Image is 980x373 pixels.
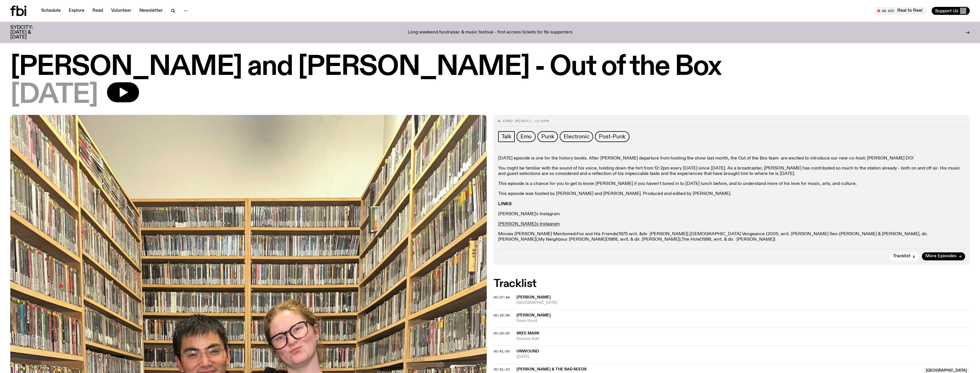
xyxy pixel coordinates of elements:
[516,318,970,324] span: Swim Good
[494,296,510,299] button: 00:07:44
[516,336,970,342] span: Session Add
[494,314,510,317] button: 00:18:58
[503,119,519,123] span: Aired on
[531,119,549,123] span: , 12:00pm
[10,25,47,40] h3: SYDCITY: [DATE] & [DATE]
[890,252,919,260] button: Tracklist
[516,349,539,353] span: Unwound
[599,133,625,140] span: Post-Punk
[498,181,965,187] p: This episode is a chance for you to get to know [PERSON_NAME] if you haven’t tuned in to [DATE] l...
[498,202,512,206] strong: LINKS
[935,8,958,13] span: Support Us
[494,349,510,354] span: 00:41:50
[494,332,510,335] button: 00:29:52
[893,254,910,258] span: Tracklist
[516,367,587,371] span: [PERSON_NAME] & The Bad Seeds
[564,133,589,140] span: Electronic
[498,222,560,226] a: [PERSON_NAME]'s Instagram
[494,350,510,353] button: 00:41:50
[65,7,88,15] a: Explore
[498,212,560,216] a: [PERSON_NAME]'s Instagram
[108,7,135,15] a: Volunteer
[38,7,64,15] a: Schedule
[516,300,970,306] span: [GEOGRAPHIC_DATA]
[89,7,106,15] a: Read
[494,367,510,372] span: 00:51:10
[519,119,531,123] span: [DATE]
[925,254,957,258] span: More Episodes
[494,279,970,289] h2: Tracklist
[516,331,539,335] span: Skee Mask
[560,131,593,142] a: Electronic
[498,191,965,197] p: This episode was hosted by [PERSON_NAME] and [PERSON_NAME]. Produced and edited by [PERSON_NAME].
[136,7,166,15] a: Newsletter
[498,131,515,142] a: Talk
[502,133,511,140] span: Talk
[494,368,510,371] button: 00:51:10
[516,354,970,360] span: [DATE]
[494,331,510,336] span: 00:29:52
[498,156,965,161] p: [DATE] episode is one for the history books. After [PERSON_NAME] departure from hosting the show ...
[520,133,532,140] span: Emo
[498,166,965,177] p: You might be familiar with the sound of his voice, holding down the fort from 12-2pm every [DATE]...
[922,252,965,260] a: More Episodes
[537,131,558,142] a: Punk
[408,30,573,35] p: Long weekend fundraiser & music festival - first access tickets for fbi supporters
[10,54,970,80] h1: [PERSON_NAME] and [PERSON_NAME] - Out of the Box
[494,313,510,318] span: 00:18:58
[932,7,970,15] button: Support Us
[10,82,98,108] span: [DATE]
[516,313,551,317] span: [PERSON_NAME]
[516,295,551,299] span: [PERSON_NAME]
[494,295,510,300] span: 00:07:44
[516,131,536,142] a: Emo
[874,7,927,15] button: On AirReal to Reel
[541,133,554,140] span: Punk
[498,232,965,242] p: Movies [PERSON_NAME] Mentioned: Fox and His Friends (1975 writ. &dir. [PERSON_NAME]), [DEMOGRAPHI...
[595,131,629,142] a: Post-Punk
